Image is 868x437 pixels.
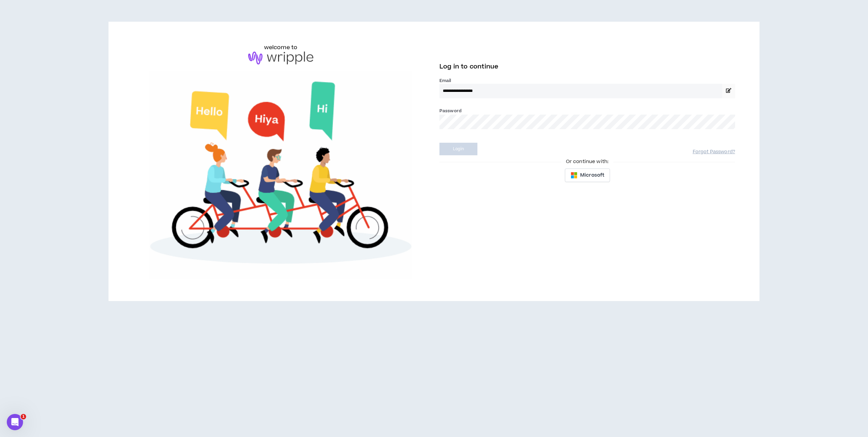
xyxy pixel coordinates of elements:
[439,78,735,84] label: Email
[7,414,23,430] iframe: Intercom live chat
[133,71,429,279] img: Welcome to Wripple
[439,62,498,71] span: Log in to continue
[565,168,610,182] button: Microsoft
[248,52,313,64] img: logo-brand.png
[264,43,298,52] h6: welcome to
[693,149,735,155] a: Forgot Password?
[21,414,26,419] span: 1
[439,143,477,155] button: Login
[439,108,461,114] label: Password
[580,172,604,179] span: Microsoft
[561,158,613,165] span: Or continue with:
